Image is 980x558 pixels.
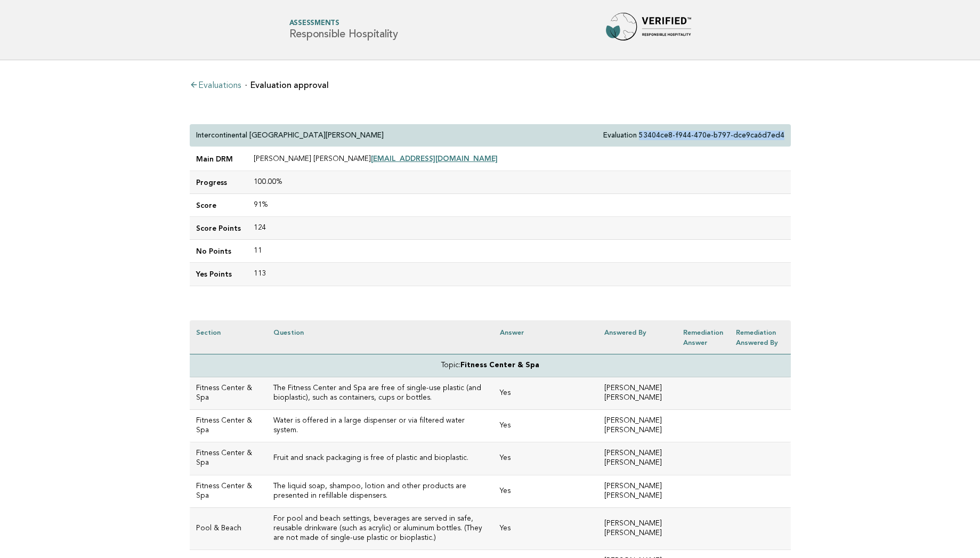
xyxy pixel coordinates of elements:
td: Fitness Center & Spa [190,377,267,410]
img: Forbes Travel Guide [606,13,691,47]
td: Yes [493,377,598,410]
td: Fitness Center & Spa [190,410,267,442]
td: Yes Points [190,263,247,286]
p: Intercontinental [GEOGRAPHIC_DATA][PERSON_NAME] [196,131,384,140]
a: [EMAIL_ADDRESS][DOMAIN_NAME] [371,154,498,163]
td: Yes [493,507,598,549]
td: Score Points [190,217,247,240]
h3: For pool and beach settings, beverages are served in safe, reusable drinkware (such as acrylic) o... [273,514,487,543]
span: Assessments [289,20,398,27]
h1: Responsible Hospitality [289,20,398,40]
h3: The Fitness Center and Spa are free of single-use plastic (and bioplastic), such as containers, c... [273,384,487,403]
td: Yes [493,442,598,475]
td: Main DRM [190,147,247,171]
td: Pool & Beach [190,507,267,549]
th: Question [267,320,493,354]
td: Yes [493,410,598,442]
td: 11 [247,240,791,263]
h3: Water is offered in a large dispenser or via filtered water system. [273,416,487,435]
td: [PERSON_NAME] [PERSON_NAME] [247,147,791,171]
td: 124 [247,217,791,240]
td: [PERSON_NAME] [PERSON_NAME] [598,475,677,507]
td: Fitness Center & Spa [190,442,267,475]
td: 91% [247,194,791,217]
h3: Fruit and snack packaging is free of plastic and bioplastic. [273,454,487,463]
td: Topic: [190,354,791,377]
td: Score [190,194,247,217]
th: Remediation Answer [677,320,730,354]
td: 100.00% [247,171,791,194]
p: Evaluation 53404ce8-f944-470e-b797-dce9ca6d7ed4 [603,131,784,140]
strong: Fitness Center & Spa [460,362,539,369]
td: 113 [247,263,791,286]
td: [PERSON_NAME] [PERSON_NAME] [598,377,677,410]
li: Evaluation approval [245,81,329,90]
td: [PERSON_NAME] [PERSON_NAME] [598,410,677,442]
th: Answered by [598,320,677,354]
td: No Points [190,240,247,263]
th: Answer [493,320,598,354]
td: Progress [190,171,247,194]
a: Evaluations [190,82,241,90]
td: [PERSON_NAME] [PERSON_NAME] [598,507,677,549]
td: Yes [493,475,598,507]
th: Section [190,320,267,354]
td: Fitness Center & Spa [190,475,267,507]
h3: The liquid soap, shampoo, lotion and other products are presented in refillable dispensers. [273,482,487,501]
th: Remediation Answered by [730,320,790,354]
td: [PERSON_NAME] [PERSON_NAME] [598,442,677,475]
